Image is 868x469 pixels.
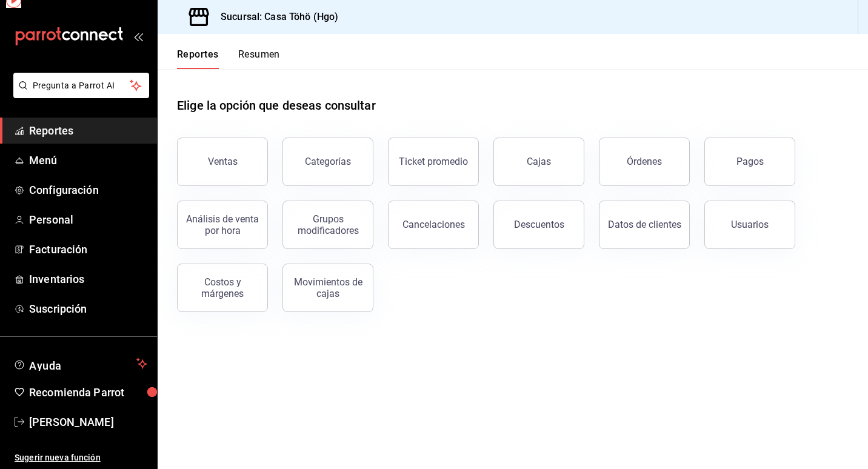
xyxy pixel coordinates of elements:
div: Ticket promedio [399,156,468,167]
span: Facturación [29,241,147,258]
span: Pregunta a Parrot AI [33,79,130,92]
span: Sugerir nueva función [15,451,147,464]
span: Inventarios [29,271,147,287]
button: Órdenes [599,138,690,186]
span: Personal [29,211,147,228]
button: Ticket promedio [388,138,479,186]
div: Usuarios [731,219,769,230]
div: Grupos modificadores [290,213,366,236]
button: Cajas [493,138,584,186]
span: Recomienda Parrot [29,384,147,401]
button: Pagos [704,138,795,186]
span: Reportes [29,122,147,139]
button: Análisis de venta por hora [177,201,268,249]
button: Movimientos de cajas [282,264,373,312]
span: Menú [29,152,147,168]
h3: Sucursal: Casa Töhö (Hgo) [211,10,338,24]
button: Cancelaciones [388,201,479,249]
a: Pregunta a Parrot AI [8,88,149,101]
div: Ventas [208,156,238,167]
button: Costos y márgenes [177,264,268,312]
div: Datos de clientes [608,219,681,230]
span: [PERSON_NAME] [29,414,147,430]
button: Usuarios [704,201,795,249]
h1: Elige la opción que deseas consultar [177,96,376,115]
div: Análisis de venta por hora [185,213,260,236]
div: Cajas [527,156,551,167]
button: Pregunta a Parrot AI [13,73,149,98]
div: navigation tabs [177,48,280,69]
button: Datos de clientes [599,201,690,249]
button: Resumen [238,48,280,69]
div: Pagos [736,156,764,167]
span: Suscripción [29,301,147,317]
button: Reportes [177,48,219,69]
div: Categorías [305,156,351,167]
button: Descuentos [493,201,584,249]
button: Ventas [177,138,268,186]
div: Movimientos de cajas [290,276,366,299]
button: Grupos modificadores [282,201,373,249]
span: Configuración [29,182,147,198]
div: Descuentos [514,219,564,230]
button: Categorías [282,138,373,186]
span: Ayuda [29,356,132,371]
div: Cancelaciones [402,219,465,230]
div: Órdenes [627,156,662,167]
div: Costos y márgenes [185,276,260,299]
button: open_drawer_menu [133,32,143,41]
